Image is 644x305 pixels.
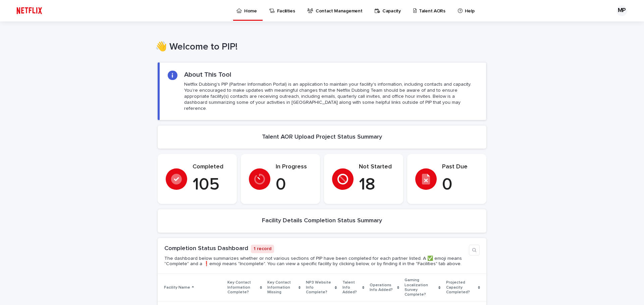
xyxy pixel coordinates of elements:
p: Facility Name [164,284,190,291]
p: The dashboard below summarizes whether or not various sections of PIP have been completed for eac... [164,256,466,267]
p: Key Contact Information Complete? [227,279,258,296]
h2: Facility Details Completion Status Summary [262,217,382,225]
h1: 👋 Welcome to PIP! [155,42,484,53]
p: Past Due [442,163,478,171]
div: MP [616,5,627,16]
p: In Progress [276,163,312,171]
p: 0 [442,175,478,195]
p: 1 record [251,245,274,253]
img: ifQbXi3ZQGMSEF7WDB7W [13,4,45,17]
p: Operations Info Added? [370,282,395,294]
p: 18 [359,175,395,195]
p: Netflix Dubbing's PIP (Partner Information Portal) is an application to maintain your facility's ... [184,81,478,112]
p: Key Contact Information Missing [267,279,297,296]
h2: Talent AOR Upload Project Status Summary [262,134,382,141]
p: 0 [276,175,312,195]
p: Not Started [359,163,395,171]
p: NP3 Website Info Complete? [306,279,333,296]
a: Completion Status Dashboard [164,245,248,251]
p: Completed [193,163,229,171]
p: 105 [193,175,229,195]
p: Gaming Localization Survey Complete? [405,277,437,299]
p: Projected Capacity Completed? [446,279,476,296]
h2: About This Tool [184,71,231,79]
p: Talent Info Added? [342,279,361,296]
